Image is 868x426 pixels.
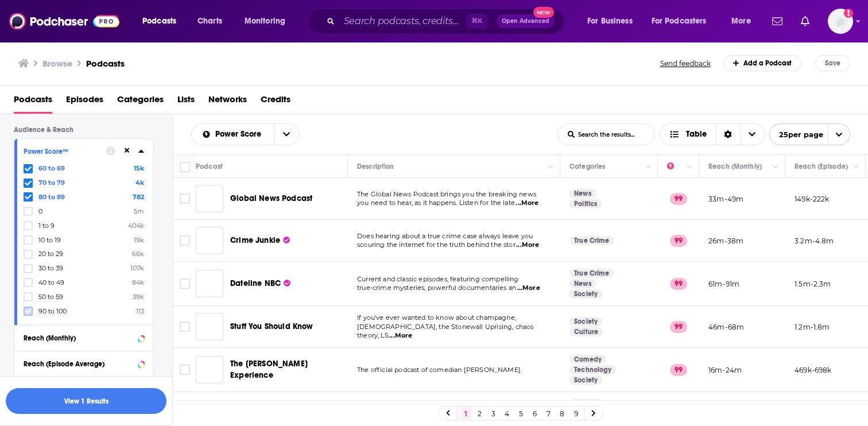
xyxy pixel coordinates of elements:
[134,236,144,244] span: 19k
[180,193,190,204] span: Toggle select row
[466,14,487,29] span: ⌘ K
[215,130,265,138] span: Power Score
[670,364,687,375] p: 99
[38,207,42,215] span: 0
[828,9,853,34] button: Show profile menu
[197,13,222,29] span: Charts
[191,123,299,145] h2: Choose List sort
[237,12,300,30] button: open menu
[795,279,831,289] p: 1.5m-2.3m
[14,90,52,114] span: Podcasts
[569,160,605,173] div: Categories
[177,90,195,114] a: Lists
[796,11,814,31] a: Show notifications dropdown
[652,13,707,29] span: For Podcasters
[42,58,72,69] h3: Browse
[196,270,223,297] a: Dateline NBC
[24,144,106,158] button: Power Score™
[670,235,687,246] p: 99
[230,235,290,246] a: Crime Junkie
[192,130,274,138] button: open menu
[569,289,602,299] a: Society
[230,235,280,245] span: Crime Junkie
[38,278,64,286] span: 40 to 49
[38,236,61,244] span: 10 to 19
[515,406,526,420] a: 5
[142,13,176,29] span: Podcasts
[196,356,223,384] a: The Joe Rogan Experience
[357,366,522,374] span: The official podcast of comedian [PERSON_NAME].
[196,185,223,212] a: Global News Podcast
[569,365,616,374] a: Technology
[570,406,582,420] a: 9
[501,406,513,420] a: 4
[569,317,602,326] a: Society
[708,279,739,289] p: 61m-91m
[460,406,471,420] a: 1
[708,236,743,246] p: 26m-38m
[86,58,125,69] h1: Podcasts
[245,13,285,29] span: Monitoring
[769,160,782,174] button: Column Actions
[670,321,687,332] p: 99
[24,148,99,156] div: Power Score™
[723,12,765,30] button: open menu
[569,399,602,408] a: Society
[516,199,538,208] span: ...More
[769,123,850,145] button: open menu
[357,284,516,292] span: true-crime mysteries, powerful documentaries an
[319,8,575,34] div: Search podcasts, credits, & more...
[38,264,63,272] span: 30 to 39
[795,194,830,204] p: 149k-222k
[686,130,707,138] span: Table
[136,307,144,315] span: 113
[230,358,344,381] a: The [PERSON_NAME] Experience
[66,90,103,114] a: Episodes
[357,190,536,198] span: The Global News Podcast brings you the breaking news
[683,160,696,174] button: Column Actions
[849,160,863,174] button: Column Actions
[128,222,144,230] span: 404k
[135,179,144,187] span: 4k
[132,250,144,258] span: 66k
[644,12,723,30] button: open menu
[133,193,144,201] span: 782
[569,355,606,364] a: Comedy
[180,278,190,289] span: Toggle select row
[130,264,144,272] span: 107k
[731,13,751,29] span: More
[24,330,144,344] button: Reach (Monthly)
[815,55,850,71] button: Save
[339,12,466,30] input: Search podcasts, credits, & more...
[230,278,290,289] a: Dateline NBC
[190,12,229,30] a: Charts
[569,189,596,198] a: News
[38,193,65,201] span: 80 to 89
[708,322,744,332] p: 46m-68m
[180,365,190,375] span: Toggle select row
[770,126,823,144] span: 25 per page
[708,160,762,173] div: Reach (Monthly)
[569,375,602,385] a: Society
[542,406,554,420] a: 7
[828,9,853,34] span: Logged in as HWrepandcomms
[389,331,412,340] span: ...More
[357,160,394,173] div: Description
[716,124,740,145] div: Sort Direction
[38,307,67,315] span: 90 to 100
[208,90,247,114] a: Networks
[357,232,533,240] span: Does hearing about a true crime case always leave you
[38,179,65,187] span: 70 to 79
[134,164,144,172] span: 15k
[38,164,65,172] span: 60 to 69
[587,13,633,29] span: For Business
[708,365,742,375] p: 16m-24m
[357,275,519,283] span: Current and classic episodes, featuring compelling
[230,193,312,203] span: Global News Podcast
[670,278,687,289] p: 99
[357,323,533,340] span: [DEMOGRAPHIC_DATA], the Stonewall Uprising, chaos theory, LS
[261,90,290,114] span: Credits
[795,365,832,375] p: 469k-698k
